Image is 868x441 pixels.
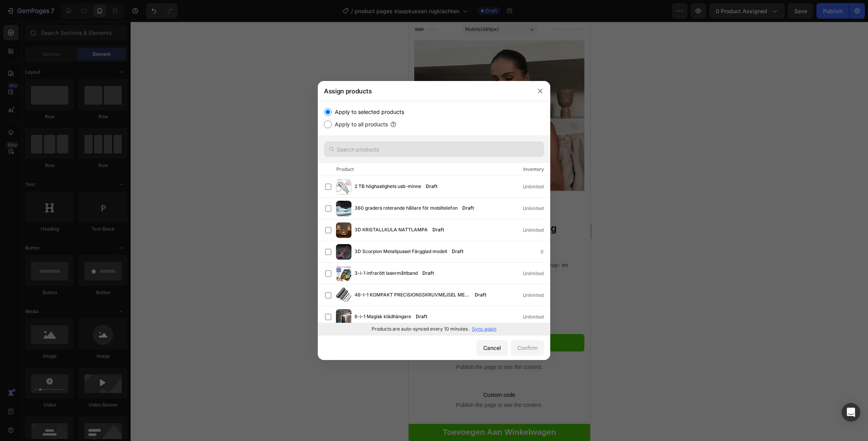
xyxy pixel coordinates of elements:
[355,248,447,256] span: 3D Scorpion Metallpussel Färgglad modell
[429,226,447,234] div: Draft
[36,191,78,198] p: 326 Beoordelingen
[472,326,496,332] p: Sync again
[336,179,351,195] img: product-img
[6,312,176,330] button: Toevoegen Aan Winkelwagen
[336,266,351,281] img: product-img
[483,344,501,352] div: Cancel
[523,313,550,321] div: Unlimited
[18,239,175,256] p: Effectieve verlichting van [PERSON_NAME]-, heup- en rugpijn
[523,270,550,277] div: Unlimited
[160,99,170,109] button: Carousel Next Arrow
[472,291,489,299] div: Draft
[332,120,388,129] label: Apply to all products
[413,313,431,320] div: Draft
[541,248,550,256] div: 0
[324,141,544,157] input: Search products
[318,101,550,335] div: />
[18,275,175,283] p: Vermindert de druk op je ischiaszenuw
[38,215,62,225] div: €100,00
[18,288,175,296] p: Voor een diepe en herstellende slaap!
[34,406,148,415] strong: Toevoegen Aan Winkelwagen
[6,215,34,228] div: €59,99
[523,165,544,173] div: Inventory
[523,205,550,212] div: Unlimited
[336,222,351,238] img: product-img
[523,291,550,299] div: Unlimited
[336,244,351,260] img: product-img
[355,313,411,321] span: 6-i-1 Magisk klädhängare
[523,226,550,234] div: Unlimited
[18,261,175,269] p: Natuurlijke uitlijning van de wervelkolom
[6,369,176,378] span: Custom code
[517,344,537,352] div: Confirm
[355,291,470,300] span: 46-I-1 KOMPAKT PRECISIONSSKRUVMEJSEL MED PUSH EJECT
[423,183,441,190] div: Draft
[318,81,530,101] div: Assign products
[372,326,469,332] p: Products are auto-synced every 10 minutes.
[57,4,90,12] span: Mobile ( 469 px)
[477,340,508,356] button: Cancel
[6,341,176,350] p: Publish the page to see the content.
[332,107,404,117] label: Apply to selected products
[523,183,550,191] div: Unlimited
[459,204,477,212] div: Draft
[6,199,176,215] h1: Nexora - 11-in-1 Nekoplossing
[336,165,354,173] div: Product
[355,226,428,234] span: 3D KRISTALLKULA NATTLAMPA
[6,379,176,387] span: Publish the page to see the content.
[336,288,351,303] img: product-img
[51,317,131,325] div: Toevoegen Aan Winkelwagen
[419,269,437,277] div: Draft
[842,403,860,422] div: Open Intercom Messenger
[511,340,544,356] button: Confirm
[12,99,21,109] button: Carousel Back Arrow
[355,269,418,278] span: 3-i-1 infrarött lasermåttband
[449,248,467,255] div: Draft
[336,201,351,216] img: product-img
[336,309,351,325] img: product-img
[355,183,421,191] span: 2 TB höghastighets usb-minne
[355,204,458,213] span: 360 graders roterande hållare för mobiltelefon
